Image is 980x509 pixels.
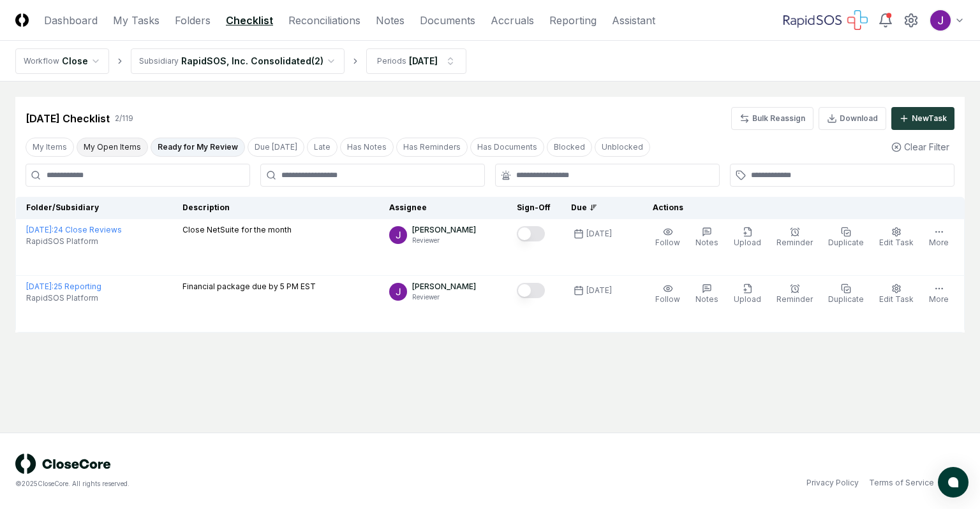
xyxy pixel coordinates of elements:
img: ACg8ocKTC56tjQR6-o9bi8poVV4j_qMfO6M0RniyL9InnBgkmYdNig=s96-c [389,283,407,301]
a: [DATE]:25 Reporting [26,282,101,291]
a: Accruals [491,13,534,28]
button: Clear Filter [886,135,954,159]
button: More [926,224,951,251]
span: Upload [734,294,761,304]
div: [DATE] [586,285,612,296]
span: Follow [655,294,680,304]
div: [DATE] [586,228,612,240]
span: Notes [695,238,718,247]
button: Blocked [547,138,592,157]
a: Checklist [226,13,273,28]
button: NewTask [891,107,954,130]
span: Reminder [776,238,813,247]
button: Has Documents [470,138,544,157]
p: Financial package due by 5 PM EST [182,281,316,292]
button: Upload [731,224,764,251]
span: Notes [695,294,718,304]
button: Ready for My Review [151,138,245,157]
button: Download [819,107,886,130]
span: [DATE] : [26,225,54,234]
a: Folders [175,13,211,28]
button: More [926,281,951,308]
a: Dashboard [44,13,98,28]
button: Notes [693,281,721,308]
nav: breadcrumb [15,48,466,74]
th: Sign-Off [507,197,561,219]
button: Edit Task [877,281,916,308]
button: Mark complete [517,226,545,241]
button: Reminder [774,224,815,251]
div: Workflow [24,55,59,67]
a: Assistant [612,13,655,28]
span: Upload [734,238,761,247]
img: RapidSOS logo [783,10,868,31]
button: Bulk Reassign [731,107,813,130]
div: [DATE] Checklist [26,111,110,126]
span: Follow [655,238,680,247]
div: Due [571,202,622,213]
a: My Tasks [113,13,160,28]
img: ACg8ocKTC56tjQR6-o9bi8poVV4j_qMfO6M0RniyL9InnBgkmYdNig=s96-c [930,10,951,31]
div: New Task [912,113,947,124]
button: Notes [693,224,721,251]
button: Upload [731,281,764,308]
img: ACg8ocKTC56tjQR6-o9bi8poVV4j_qMfO6M0RniyL9InnBgkmYdNig=s96-c [389,226,407,244]
a: Privacy Policy [806,477,859,489]
a: Documents [420,13,475,28]
div: [DATE] [409,54,438,68]
button: Reminder [774,281,815,308]
button: Follow [653,281,683,308]
button: Duplicate [826,224,866,251]
a: Terms of Service [869,477,934,489]
button: Periods[DATE] [366,48,466,74]
img: Logo [15,13,29,27]
button: Edit Task [877,224,916,251]
button: Mark complete [517,283,545,298]
a: Reconciliations [288,13,360,28]
button: Has Notes [340,138,394,157]
button: Due Today [248,138,304,157]
p: Reviewer [412,236,476,245]
th: Assignee [379,197,507,219]
div: Actions [642,202,954,213]
p: Close NetSuite for the month [182,224,292,236]
div: Subsidiary [139,55,179,67]
span: Edit Task [879,238,914,247]
button: My Items [26,138,74,157]
span: Duplicate [828,294,864,304]
button: Unblocked [595,138,650,157]
span: [DATE] : [26,282,54,291]
div: Periods [377,55,406,67]
p: [PERSON_NAME] [412,224,476,236]
span: Edit Task [879,294,914,304]
button: My Open Items [77,138,148,157]
span: Duplicate [828,238,864,247]
p: Reviewer [412,292,476,302]
button: atlas-launcher [938,467,969,498]
span: RapidSOS Platform [26,292,98,304]
span: RapidSOS Platform [26,236,98,247]
img: logo [15,454,111,474]
button: Has Reminders [396,138,468,157]
p: [PERSON_NAME] [412,281,476,292]
a: Reporting [549,13,597,28]
a: [DATE]:24 Close Reviews [26,225,122,234]
div: © 2025 CloseCore. All rights reserved. [15,479,490,489]
button: Duplicate [826,281,866,308]
span: Reminder [776,294,813,304]
button: Follow [653,224,683,251]
th: Folder/Subsidiary [16,197,172,219]
a: Notes [376,13,405,28]
button: Late [307,138,338,157]
th: Description [172,197,379,219]
div: 2 / 119 [115,113,133,124]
